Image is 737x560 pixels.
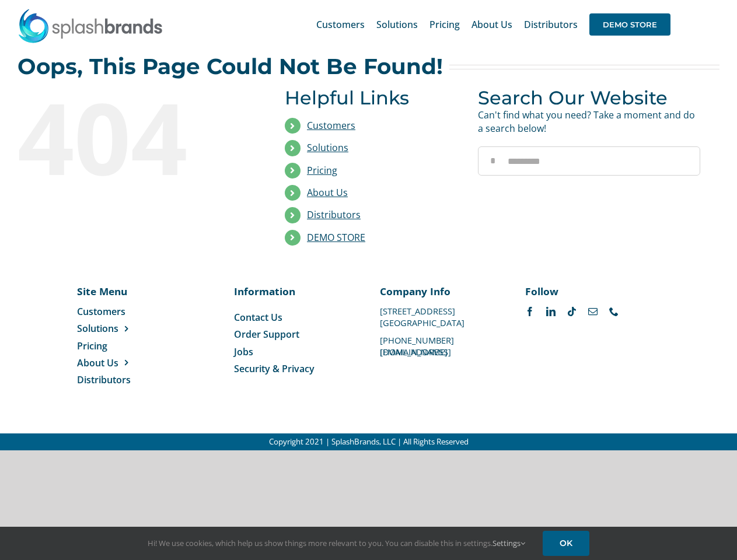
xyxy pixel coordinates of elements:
[77,322,118,335] span: Solutions
[307,141,348,154] a: Solutions
[307,186,348,199] a: About Us
[525,284,648,298] p: Follow
[234,328,299,341] span: Order Support
[493,538,525,548] a: Settings
[77,305,156,387] nav: Menu
[77,339,107,352] span: Pricing
[77,284,156,298] p: Site Menu
[316,6,670,43] nav: Main Menu
[77,356,156,369] a: About Us
[478,146,700,176] input: Search...
[524,20,578,29] span: Distributors
[567,307,577,316] a: tiktok
[234,311,357,376] nav: Menu
[77,373,131,386] span: Distributors
[316,20,365,29] span: Customers
[234,362,315,375] span: Security & Privacy
[588,307,598,316] a: mail
[307,231,365,244] a: DEMO STORE
[234,345,253,358] span: Jobs
[429,6,460,43] a: Pricing
[77,305,156,318] a: Customers
[609,307,619,316] a: phone
[77,322,156,335] a: Solutions
[234,284,357,298] p: Information
[18,87,240,186] div: 404
[589,13,670,36] span: DEMO STORE
[478,87,700,108] h3: Search Our Website
[478,108,700,135] p: Can't find what you need? Take a moment and do a search below!
[316,6,365,43] a: Customers
[543,531,589,556] a: OK
[546,307,556,316] a: linkedin
[429,20,460,29] span: Pricing
[234,362,357,375] a: Security & Privacy
[18,8,163,43] img: SplashBrands.com Logo
[234,311,282,324] span: Contact Us
[285,87,460,108] h3: Helpful Links
[77,305,125,318] span: Customers
[376,20,418,29] span: Solutions
[524,6,578,43] a: Distributors
[589,6,670,43] a: DEMO STORE
[307,208,361,221] a: Distributors
[234,345,357,358] a: Jobs
[77,356,118,369] span: About Us
[471,20,512,29] span: About Us
[307,164,337,177] a: Pricing
[478,146,507,176] input: Search
[307,119,355,132] a: Customers
[77,339,156,352] a: Pricing
[380,284,503,298] p: Company Info
[77,373,156,386] a: Distributors
[18,55,443,78] h2: Oops, This Page Could Not Be Found!
[234,311,357,324] a: Contact Us
[234,328,357,341] a: Order Support
[148,538,525,548] span: Hi! We use cookies, which help us show things more relevant to you. You can disable this in setti...
[525,307,535,316] a: facebook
